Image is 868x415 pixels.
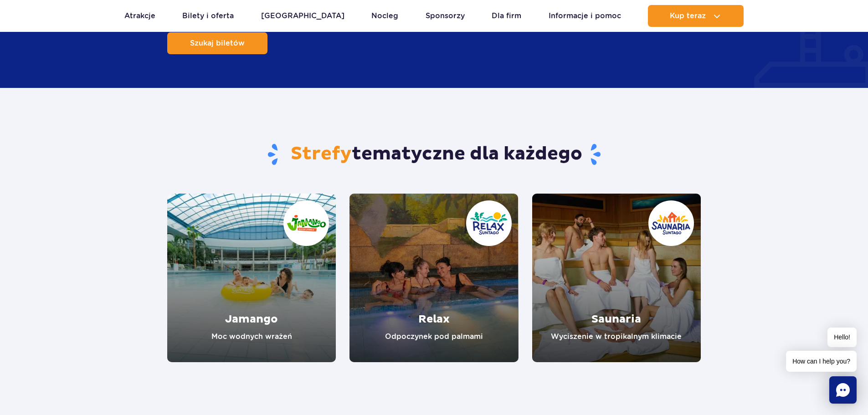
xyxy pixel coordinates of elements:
[167,32,267,54] button: Szukaj biletów
[124,5,155,27] a: Atrakcje
[190,39,245,47] span: Szukaj biletów
[349,194,518,362] a: Relax
[549,5,621,27] a: Informacje i pomoc
[167,194,336,362] a: Jamango
[426,5,465,27] a: Sponsorzy
[532,194,701,362] a: Saunaria
[182,5,234,27] a: Bilety i oferta
[648,5,744,27] button: Kup teraz
[827,328,857,347] span: Hello!
[492,5,521,27] a: Dla firm
[371,5,398,27] a: Nocleg
[829,376,857,404] div: Chat
[670,12,706,20] span: Kup teraz
[261,5,344,27] a: [GEOGRAPHIC_DATA]
[786,351,857,372] span: How can I help you?
[291,143,352,165] span: Strefy
[167,143,701,166] h2: tematyczne dla każdego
